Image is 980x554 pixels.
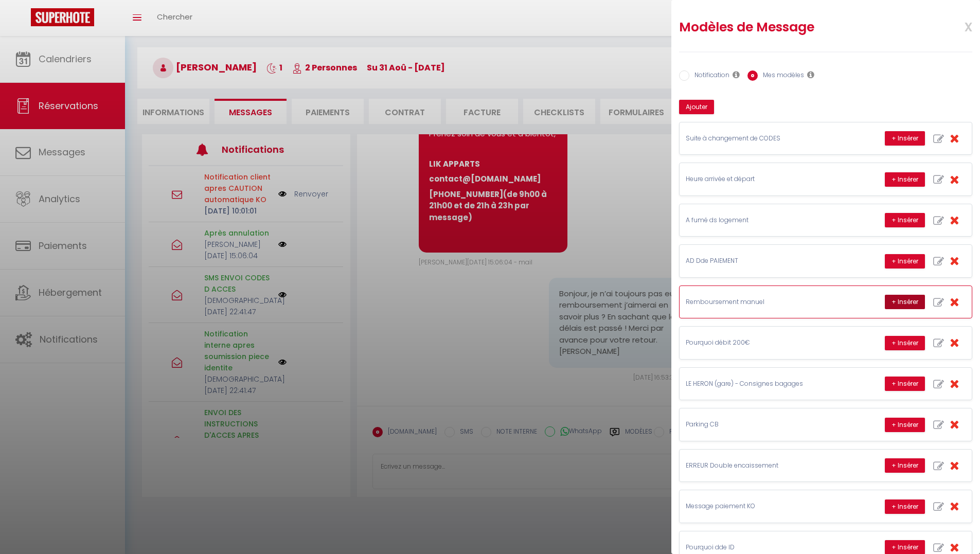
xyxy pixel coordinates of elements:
[8,4,39,35] button: Ouvrir le widget de chat LiveChat
[686,461,840,471] p: ERREUR Double encaissement
[689,70,729,82] label: Notification
[679,100,714,114] button: Ajouter
[686,256,840,266] p: AD Dde PAIEMENT
[686,379,840,389] p: LE HERON (gare) - Consignes bagages
[807,70,814,79] i: Les modèles généraux sont visibles par vous et votre équipe
[940,14,972,38] span: x
[885,499,925,514] button: + Insérer
[885,172,925,187] button: + Insérer
[885,254,925,269] button: + Insérer
[686,420,840,430] p: Parking CB
[885,458,925,473] button: + Insérer
[679,19,919,35] h2: Modèles de Message
[686,174,840,184] p: Heure arrivée et départ
[686,338,840,348] p: Pourquoi débit 200€
[885,213,925,227] button: + Insérer
[686,297,840,307] p: Remboursement manuel
[885,377,925,391] button: + Insérer
[885,336,925,350] button: + Insérer
[758,70,804,82] label: Mes modèles
[885,295,925,309] button: + Insérer
[686,216,840,225] p: A fumé ds logement
[686,134,840,144] p: Suite à changement de CODES
[885,418,925,432] button: + Insérer
[885,131,925,146] button: + Insérer
[686,543,840,552] p: Pourquoi dde ID
[733,70,740,79] i: Les notifications sont visibles par toi et ton équipe
[686,502,840,511] p: Message paiement KO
